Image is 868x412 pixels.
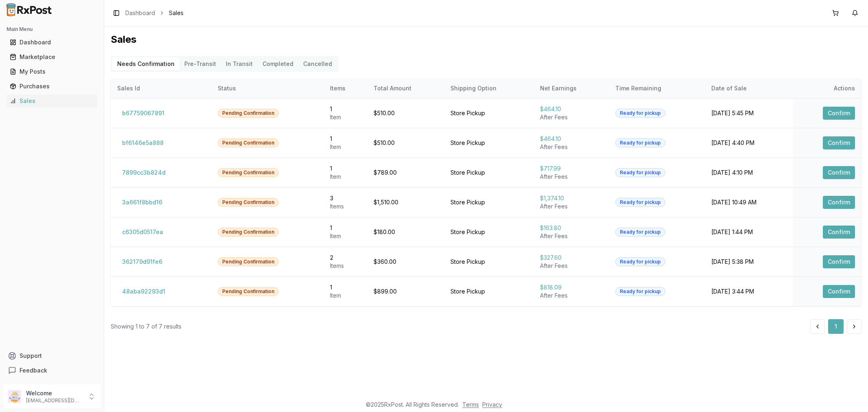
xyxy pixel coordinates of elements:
[218,168,279,177] div: Pending Confirmation
[540,135,602,143] div: $464.10
[330,113,360,121] div: Item
[298,57,337,70] button: Cancelled
[218,228,279,237] div: Pending Confirmation
[258,57,298,70] button: Completed
[823,285,855,298] button: Confirm
[117,166,171,179] button: 7899cc3b824d
[540,173,602,181] div: After Fees
[374,258,438,266] div: $360.00
[540,224,602,232] div: $163.80
[462,401,479,408] a: Terms
[211,79,324,98] th: Status
[3,94,101,107] button: Sales
[221,57,258,70] button: In Transit
[540,202,602,210] div: After Fees
[540,262,602,270] div: After Fees
[7,79,97,94] a: Purchases
[482,401,502,408] a: Privacy
[218,138,279,147] div: Pending Confirmation
[540,143,602,151] div: After Fees
[374,169,438,177] div: $789.00
[711,139,787,147] div: [DATE] 4:40 PM
[20,366,47,375] span: Feedback
[324,79,367,98] th: Items
[3,363,101,378] button: Feedback
[7,35,97,50] a: Dashboard
[111,322,181,331] div: Showing 1 to 7 of 7 results
[540,194,602,202] div: $1,374.10
[374,287,438,296] div: $899.00
[615,257,665,266] div: Ready for pickup
[218,198,279,207] div: Pending Confirmation
[3,36,101,49] button: Dashboard
[125,9,155,17] a: Dashboard
[615,198,665,207] div: Ready for pickup
[711,109,787,117] div: [DATE] 5:45 PM
[125,9,184,17] nav: breadcrumb
[609,79,704,98] th: Time Remaining
[10,53,94,61] div: Marketplace
[3,348,101,363] button: Support
[117,285,170,298] button: 48aba92293d1
[7,64,97,79] a: My Posts
[540,254,602,262] div: $327.60
[218,287,279,296] div: Pending Confirmation
[3,80,101,93] button: Purchases
[111,79,211,98] th: Sales Id
[26,397,83,404] p: [EMAIL_ADDRESS][DOMAIN_NAME]
[533,79,609,98] th: Net Earnings
[450,287,527,296] div: Store Pickup
[330,262,360,270] div: Item s
[367,79,444,98] th: Total Amount
[3,3,55,16] img: RxPost Logo
[444,79,533,98] th: Shipping Option
[330,143,360,151] div: Item
[823,196,855,209] button: Confirm
[823,107,855,120] button: Confirm
[450,198,527,206] div: Store Pickup
[711,258,787,266] div: [DATE] 5:38 PM
[117,196,167,209] button: 3a661f8bbd16
[330,202,360,210] div: Item s
[711,198,787,206] div: [DATE] 10:49 AM
[330,105,360,113] div: 1
[540,105,602,113] div: $464.10
[540,232,602,240] div: After Fees
[330,232,360,240] div: Item
[330,283,360,291] div: 1
[117,107,169,120] button: b67759067891
[330,254,360,262] div: 2
[615,168,665,177] div: Ready for pickup
[615,138,665,147] div: Ready for pickup
[374,139,438,147] div: $510.00
[615,109,665,118] div: Ready for pickup
[330,224,360,232] div: 1
[374,109,438,117] div: $510.00
[705,79,793,98] th: Date of Sale
[615,228,665,237] div: Ready for pickup
[711,169,787,177] div: [DATE] 4:10 PM
[330,194,360,202] div: 3
[330,291,360,300] div: Item
[711,228,787,236] div: [DATE] 1:44 PM
[330,173,360,181] div: Item
[26,389,83,397] p: Welcome
[117,136,168,149] button: bf6146e5a888
[374,228,438,236] div: $180.00
[10,82,94,90] div: Purchases
[117,255,167,268] button: 362179d91fe6
[374,198,438,206] div: $1,510.00
[450,139,527,147] div: Store Pickup
[540,164,602,173] div: $717.99
[3,65,101,78] button: My Posts
[711,287,787,296] div: [DATE] 3:44 PM
[10,97,94,105] div: Sales
[823,166,855,179] button: Confirm
[823,226,855,239] button: Confirm
[540,291,602,300] div: After Fees
[450,228,527,236] div: Store Pickup
[7,26,97,33] h2: Main Menu
[823,136,855,149] button: Confirm
[10,38,94,46] div: Dashboard
[169,9,184,17] span: Sales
